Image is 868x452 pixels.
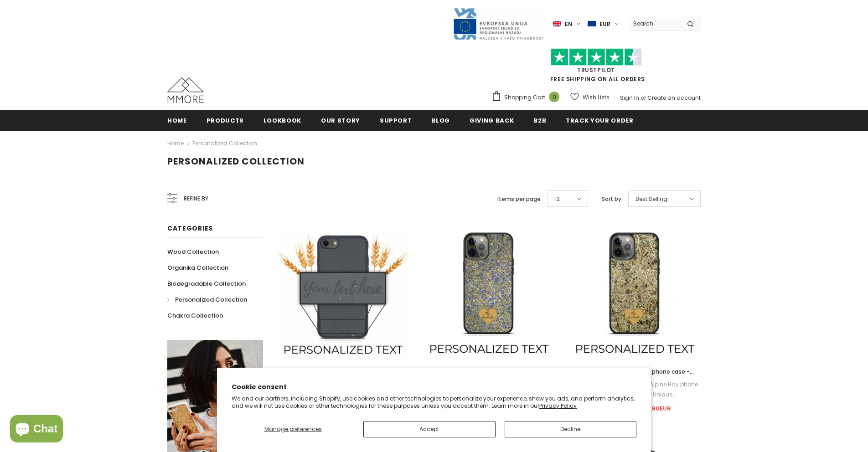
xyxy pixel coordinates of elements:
input: Search Site [628,17,680,30]
span: Categories [167,224,213,233]
span: Home [167,116,187,125]
span: Refine by [184,194,208,204]
a: Wish Lists [570,89,610,105]
span: Biodegradable Collection [167,279,246,288]
img: Trust Pilot Stars [551,48,642,66]
span: Lookbook [263,116,301,125]
inbox-online-store-chat: Shopify online store chat [7,415,66,445]
button: Decline [505,421,637,437]
a: Personalized Collection [192,139,257,147]
a: Organika Collection [167,260,228,276]
a: Our Story [321,110,360,130]
span: B2B [533,116,546,125]
span: Personalized Collection [175,295,247,304]
a: Create an account [647,94,701,102]
a: Alpine Hay - Personalized phone case - Personalized gift [568,367,701,377]
a: Sign In [620,94,639,102]
h2: Cookie consent [232,382,636,392]
a: Biodegradable Personalized Phone Case - Black [277,367,409,377]
p: We and our partners, including Shopify, use cookies and other technologies to personalize your ex... [232,395,636,409]
span: Wish Lists [583,93,610,102]
span: Chakra Collection [167,311,223,320]
span: Wood Collection [167,247,219,256]
a: Biodegradable Collection [167,276,246,292]
a: Blog [431,110,450,130]
span: Personalized Collection [167,155,305,168]
span: Manage preferences [264,425,322,433]
a: Lavender - Personalized phone case - Personalized gift [423,367,555,377]
span: Our Story [321,116,360,125]
a: Trustpilot [577,66,615,74]
span: or [641,94,646,102]
span: Best Selling [635,195,667,204]
span: en [565,20,572,29]
a: Chakra Collection [167,308,223,324]
a: B2B [533,110,546,130]
label: Items per page [497,195,541,204]
a: Javni Razpis [453,20,544,27]
span: EUR [599,20,610,29]
img: i-lang-1.png [553,20,561,28]
button: Accept [363,421,496,437]
a: Personalized Collection [167,292,247,308]
span: FREE SHIPPING ON ALL ORDERS [491,52,701,83]
span: Blog [431,116,450,125]
a: Products [207,110,244,130]
a: Lookbook [263,110,301,130]
img: Javni Razpis [453,7,544,41]
a: Privacy Policy [539,402,577,410]
a: Shopping Cart 0 [491,91,564,104]
a: Wood Collection [167,244,219,260]
span: 12 [555,195,560,204]
a: Track your order [566,110,633,130]
label: Sort by [602,195,621,204]
span: €38.90EUR [637,404,671,413]
span: Track your order [566,116,633,125]
span: support [380,116,412,125]
button: Manage preferences [232,421,354,437]
span: Shopping Cart [504,93,545,102]
a: Home [167,138,184,149]
a: support [380,110,412,130]
span: Organika Collection [167,263,228,272]
span: 0 [549,92,559,102]
a: Giving back [470,110,514,130]
span: Giving back [470,116,514,125]
img: MMORE Cases [167,77,204,103]
a: Home [167,110,187,130]
span: Products [207,116,244,125]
